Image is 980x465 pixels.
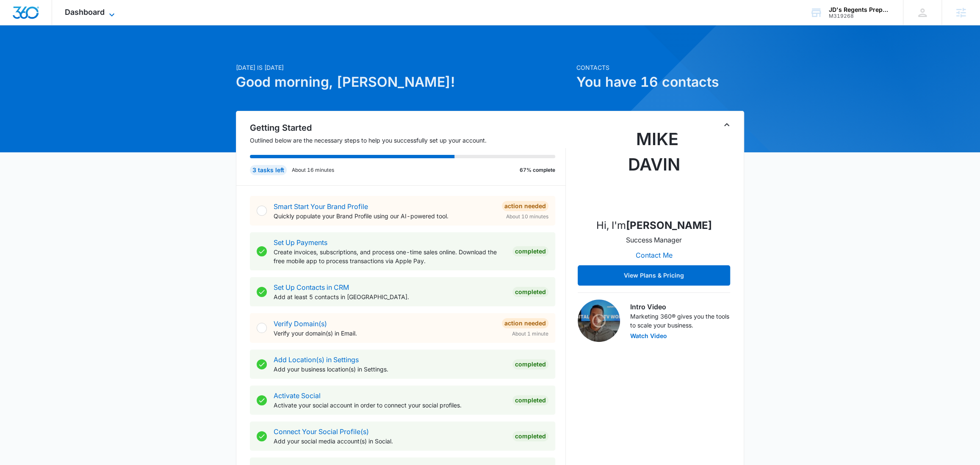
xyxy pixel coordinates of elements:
img: Mike Davin [612,127,696,211]
a: Activate Social [274,391,321,400]
div: account name [829,6,891,13]
button: Contact Me [627,245,681,265]
div: Completed [512,359,548,369]
p: About 16 minutes [292,166,334,174]
a: Connect Your Social Profile(s) [274,427,369,436]
div: Completed [512,287,548,297]
button: Watch Video [630,333,667,339]
p: [DATE] is [DATE] [236,63,571,72]
h2: Getting Started [250,121,566,134]
p: Create invoices, subscriptions, and process one-time sales online. Download the free mobile app t... [274,248,506,265]
span: About 10 minutes [506,213,548,220]
span: About 1 minute [512,330,548,338]
a: Set Up Payments [274,238,327,247]
a: Smart Start Your Brand Profile [274,202,368,211]
button: Toggle Collapse [722,120,732,130]
div: account id [829,13,891,19]
strong: [PERSON_NAME] [626,219,712,231]
a: Set Up Contacts in CRM [274,283,349,292]
a: Verify Domain(s) [274,319,327,328]
p: Verify your domain(s) in Email. [274,329,495,338]
div: Completed [512,431,548,441]
div: Action Needed [502,318,548,328]
h1: Good morning, [PERSON_NAME]! [236,72,571,92]
div: Completed [512,246,548,256]
button: View Plans & Pricing [578,265,730,286]
p: Add your social media account(s) in Social. [274,437,506,446]
img: Intro Video [578,300,620,342]
p: Marketing 360® gives you the tools to scale your business. [630,312,730,330]
p: Quickly populate your Brand Profile using our AI-powered tool. [274,212,495,220]
h3: Intro Video [630,302,730,312]
p: Add at least 5 contacts in [GEOGRAPHIC_DATA]. [274,292,506,301]
a: Add Location(s) in Settings [274,355,359,364]
div: Completed [512,395,548,405]
div: 3 tasks left [250,165,287,175]
p: Activate your social account in order to connect your social profiles. [274,401,506,410]
span: Dashboard [65,8,105,17]
p: Add your business location(s) in Settings. [274,365,506,374]
div: Action Needed [502,201,548,211]
p: Outlined below are the necessary steps to help you successfully set up your account. [250,136,566,145]
p: 67% complete [520,166,555,174]
p: Contacts [576,63,744,72]
p: Success Manager [626,235,682,245]
p: Hi, I'm [596,218,712,233]
h1: You have 16 contacts [576,72,744,92]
